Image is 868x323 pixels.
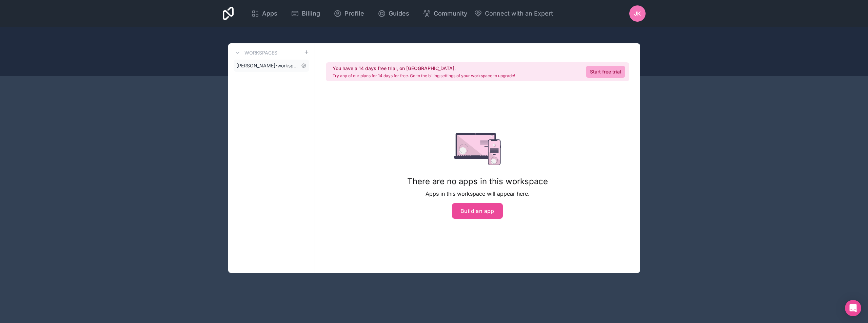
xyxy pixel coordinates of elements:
h1: There are no apps in this workspace [407,176,548,187]
a: [PERSON_NAME]-workspace [234,60,309,72]
span: Guides [389,9,409,18]
h3: Workspaces [244,49,277,56]
span: JK [634,9,641,18]
p: Try any of our plans for 14 days for free. Go to the billing settings of your workspace to upgrade! [333,73,515,79]
a: Apps [246,6,283,21]
a: Community [417,6,473,21]
a: Profile [328,6,370,21]
img: empty state [454,133,501,165]
a: Workspaces [234,49,277,57]
a: Billing [285,6,325,21]
span: Billing [302,9,320,18]
p: Apps in this workspace will appear here. [407,190,548,198]
span: Community [434,9,467,18]
button: Connect with an Expert [474,9,553,18]
span: Apps [262,9,277,18]
span: Connect with an Expert [485,9,553,18]
a: Start free trial [586,66,625,78]
div: Open Intercom Messenger [845,300,861,316]
a: Guides [372,6,415,21]
h2: You have a 14 days free trial, on [GEOGRAPHIC_DATA]. [333,65,515,72]
span: Profile [344,9,364,18]
span: [PERSON_NAME]-workspace [236,62,298,69]
button: Build an app [452,203,503,219]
